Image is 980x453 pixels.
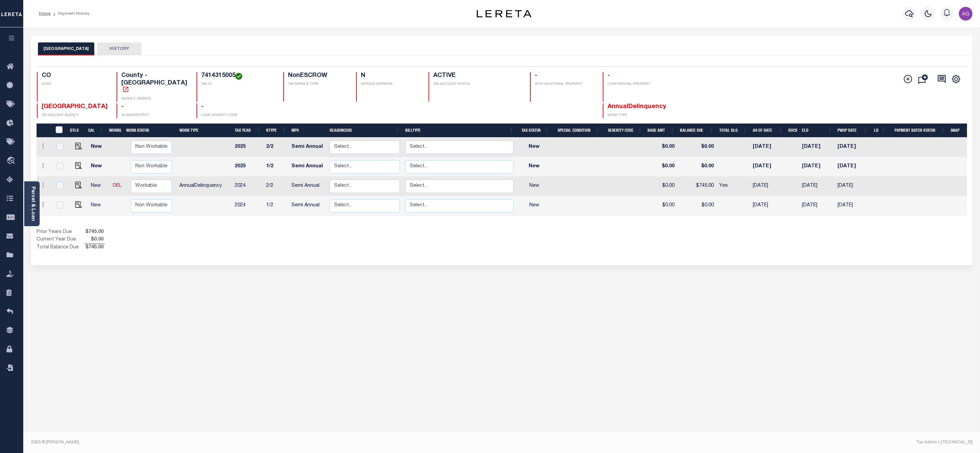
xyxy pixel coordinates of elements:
td: [DATE] [835,177,870,196]
td: Current Year Due [37,236,84,244]
th: Tax Status: activate to sort column ascending [516,124,552,138]
th: &nbsp;&nbsp;&nbsp;&nbsp;&nbsp;&nbsp;&nbsp;&nbsp;&nbsp;&nbsp; [37,124,52,138]
th: MPO [289,124,327,138]
span: $745.00 [84,244,105,251]
p: AGENCY WEBSITE [121,96,188,102]
th: PWOP Date: activate to sort column ascending [835,124,870,138]
td: 2024 [232,196,263,216]
td: [DATE] [750,138,786,157]
span: $745.00 [84,229,105,236]
th: RType: activate to sort column ascending [263,124,289,138]
p: DELINQUENT AGENCY [42,113,109,118]
th: WorkQ [106,124,124,138]
td: New [516,196,552,216]
td: AnnualDelinquency [177,177,232,196]
i: travel_explore [6,157,17,166]
td: Semi Annual [289,177,327,196]
td: [DATE] [835,196,870,216]
li: Payment History [51,11,90,17]
td: 2024 [232,177,263,196]
td: $0.00 [645,138,677,157]
td: 2025 [232,138,263,157]
td: New [88,157,110,177]
p: SERVICE OVERRIDE [361,82,421,87]
td: [DATE] [799,177,835,196]
td: [DATE] [799,196,835,216]
p: CONFIDENTIAL PROPERTY [608,82,675,87]
th: Work Type [177,124,232,138]
span: [GEOGRAPHIC_DATA] [42,104,108,110]
td: New [88,138,110,157]
td: $0.00 [677,157,717,177]
td: Semi Annual [289,196,327,216]
h4: CO [42,72,109,80]
td: New [88,196,110,216]
th: DTLS [67,124,85,138]
th: SNAP: activate to sort column ascending [948,124,972,138]
p: IN BANKRUPTCY [121,113,188,118]
td: $0.00 [645,157,677,177]
span: AnnualDelinquency [608,104,666,110]
td: 2/2 [263,177,289,196]
td: 2025 [232,157,263,177]
td: [DATE] [799,138,835,157]
th: As of Date: activate to sort column ascending [750,124,786,138]
th: LD: activate to sort column ascending [870,124,888,138]
th: Total DLQ: activate to sort column ascending [717,124,750,138]
span: Yes [719,183,728,188]
button: HISTORY [97,42,141,55]
th: Work Status [123,124,177,138]
p: TAX ID [201,82,275,87]
th: Payment Batch Status: activate to sort column ascending [888,124,948,138]
th: Docs [786,124,799,138]
td: New [516,177,552,196]
th: Tax Year: activate to sort column ascending [232,124,263,138]
span: $0.00 [84,236,105,244]
th: CAL: activate to sort column ascending [85,124,106,138]
td: $0.00 [677,138,717,157]
th: BillType: activate to sort column ascending [403,124,516,138]
a: Parcel & Loan [30,186,35,221]
p: LOAN SEVERITY CODE [201,113,275,118]
td: [DATE] [799,157,835,177]
td: 2/2 [263,138,289,157]
td: Semi Annual [289,157,327,177]
a: Home [39,12,51,16]
td: New [516,157,552,177]
p: TAX ACCOUNT STATUS [433,82,521,87]
span: - [535,73,537,79]
td: [DATE] [750,196,786,216]
p: WITH ADDITIONAL PROPERTY [535,82,595,87]
td: 1/2 [263,196,289,216]
span: - [608,73,610,79]
p: STATE [42,82,109,87]
td: Semi Annual [289,138,327,157]
img: svg+xml;base64,PHN2ZyB4bWxucz0iaHR0cDovL3d3dy53My5vcmcvMjAwMC9zdmciIHBvaW50ZXItZXZlbnRzPSJub25lIi... [959,7,972,21]
td: Prior Years Due [37,229,84,236]
a: DEL [113,183,122,188]
span: - [121,104,124,110]
td: New [88,177,110,196]
h4: ACTIVE [433,72,521,80]
th: Balance Due: activate to sort column ascending [677,124,717,138]
th: ReasonCode: activate to sort column ascending [327,124,403,138]
p: WORK TYPE [608,113,675,118]
th: Base Amt: activate to sort column ascending [645,124,677,138]
button: [GEOGRAPHIC_DATA] [38,42,94,55]
th: &nbsp; [51,124,67,138]
td: [DATE] [750,177,786,196]
td: $745.00 [677,177,717,196]
td: $0.00 [677,196,717,216]
h4: 7414315005 [201,72,275,80]
td: $0.00 [645,177,677,196]
td: $0.00 [645,196,677,216]
h4: N [361,72,421,80]
th: Severity Code: activate to sort column ascending [602,124,645,138]
span: - [201,104,204,110]
td: Total Balance Due [37,244,84,251]
th: ELD: activate to sort column ascending [799,124,835,138]
img: logo-dark.svg [477,10,531,17]
p: TAX SERVICE TYPE [288,82,348,87]
td: [DATE] [835,157,870,177]
td: [DATE] [750,157,786,177]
